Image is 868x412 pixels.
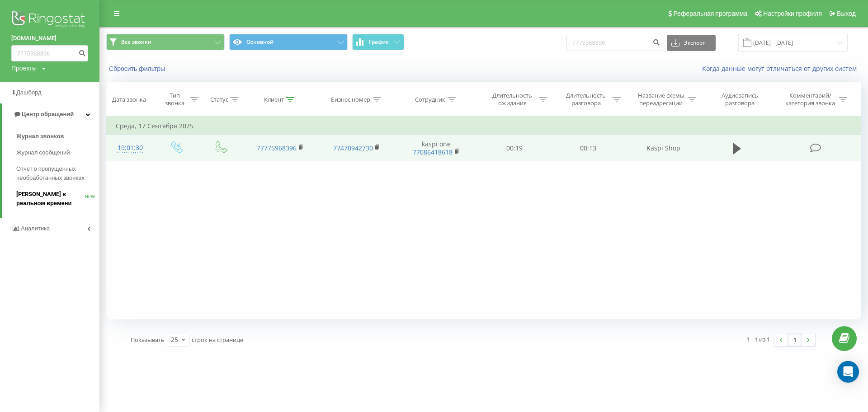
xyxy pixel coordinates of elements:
[16,145,99,161] a: Журнал сообщений
[562,92,610,107] div: Длительность разговора
[16,164,95,183] span: Отчет о пропущенных необработанных звонках
[763,10,822,17] span: Настройки профиля
[837,10,856,17] span: Выход
[257,144,297,152] a: 77775968396
[22,111,74,117] span: Центр обращений
[106,34,225,50] button: Все звонки
[107,117,861,135] td: Среда, 17 Сентября 2025
[11,9,88,32] img: Ringostat logo
[552,135,625,161] td: 00:13
[16,89,42,96] span: Дашборд
[352,34,404,50] button: График
[413,148,453,156] a: 77086418618
[566,35,662,51] input: Поиск по номеру
[171,335,178,344] div: 25
[747,335,770,344] div: 1 - 1 из 1
[702,64,861,73] a: Когда данные могут отличаться от других систем
[784,92,837,107] div: Комментарий/категория звонка
[116,139,145,157] div: 19:01:30
[637,92,685,107] div: Название схемы переадресации
[192,336,243,344] span: строк на странице
[488,92,537,107] div: Длительность ожидания
[2,103,99,125] a: Центр обращений
[667,35,716,51] button: Экспорт
[837,361,859,383] div: Open Intercom Messenger
[331,96,370,103] div: Бизнес номер
[21,225,50,232] span: Аналитика
[264,96,284,103] div: Клиент
[210,96,228,103] div: Статус
[106,65,170,73] button: Сбросить фильтры
[415,96,445,103] div: Сотрудник
[395,135,477,161] td: kaspi one
[478,135,552,161] td: 00:19
[112,96,146,103] div: Дата звонка
[11,45,88,61] input: Поиск по номеру
[16,190,85,208] span: [PERSON_NAME] в реальном времени
[16,132,64,141] span: Журнал звонков
[162,92,188,107] div: Тип звонка
[16,148,70,157] span: Журнал сообщений
[711,92,769,107] div: Аудиозапись разговора
[131,336,165,344] span: Показывать
[121,38,151,46] span: Все звонки
[11,34,88,43] a: [DOMAIN_NAME]
[229,34,348,50] button: Основной
[369,39,389,45] span: График
[16,128,99,145] a: Журнал звонков
[673,10,747,17] span: Реферальная программа
[16,161,99,186] a: Отчет о пропущенных необработанных звонках
[333,144,373,152] a: 77470942730
[16,186,99,211] a: [PERSON_NAME] в реальном времениNEW
[625,135,702,161] td: Kaspi Shop
[11,64,37,73] div: Проекты
[788,333,802,346] a: 1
